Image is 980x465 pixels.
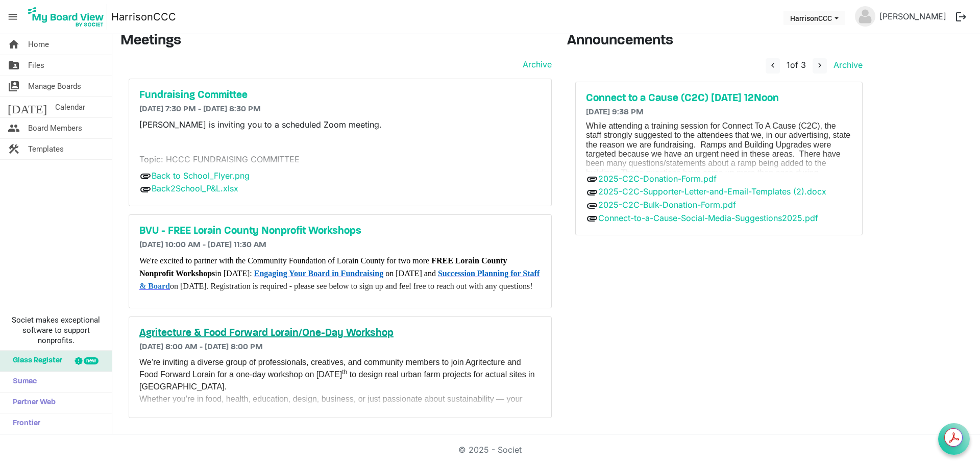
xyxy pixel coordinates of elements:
span: of 3 [787,60,806,70]
button: navigate_next [813,58,827,74]
a: Connect to a Cause (C2C) [DATE] 12Noon [586,92,852,105]
a: My Board View Logo [25,4,111,30]
b: FREE Lorain County Nonprofit Workshops [139,256,507,278]
span: Templates [28,139,64,159]
span: on [DATE] and [385,269,438,278]
h3: Announcements [567,33,871,50]
h6: [DATE] 10:00 AM - [DATE] 11:30 AM [139,240,541,250]
a: Engaging Your Board in Fundraising [254,269,383,278]
span: switch_account [8,76,20,96]
a: Archive [519,58,552,70]
a: HarrisonCCC [111,7,176,27]
span: folder_shared [8,55,20,76]
button: navigate_before [766,58,780,74]
img: no-profile-picture.svg [855,6,875,27]
span: Sumac [8,372,37,392]
a: Archive [829,60,863,70]
span: We’re inviting a diverse group of professionals, creatives, and community members to join Agritec... [139,358,535,391]
span: Manage Boards [28,76,81,96]
button: HarrisonCCC dropdownbutton [783,11,845,25]
a: Connect-to-a-Cause-Social-Media-Suggestions2025.pdf [598,213,818,223]
a: 2025-C2C-Supporter-Letter-and-Email-Templates (2).docx [598,186,826,197]
span: home [8,34,20,55]
button: logout [950,6,972,28]
sup: th [342,369,347,376]
span: Calendar [55,97,85,117]
p: Topic: HCCC FUNDRAISING COMMITTEE [139,153,541,165]
a: [PERSON_NAME] [875,6,950,27]
span: attachment [586,186,598,199]
span: Whether you’re in food, health, education, design, business, or just passionate about sustainabil... [139,395,523,415]
div: new [84,357,99,364]
span: [DATE] 9:38 PM [586,108,644,116]
span: construction [8,139,20,159]
span: navigate_next [815,61,824,70]
span: attachment [139,170,152,182]
span: We're excited to partner with the Community Foundation of Lorain County for two more in [DATE]: [139,256,507,278]
span: attachment [586,212,598,225]
a: Fundraising Committee [139,89,541,102]
span: navigate_before [768,61,777,70]
span: on [DATE]. Registration is required - please see below to sign up and feel free to reach out with... [170,282,532,290]
span: attachment [139,183,152,195]
h6: [DATE] 7:30 PM - [DATE] 8:30 PM [139,105,541,114]
span: Societ makes exceptional software to support nonprofits. [5,315,107,346]
span: Board Members [28,118,82,138]
span: 1 [787,60,790,70]
a: Back to School_Flyer.png [152,170,250,181]
span: [PERSON_NAME] is inviting you to a scheduled Zoom meeting. [139,119,382,130]
span: attachment [586,200,598,212]
img: My Board View Logo [25,4,107,30]
a: Agritecture & Food Forward Lorain/One-Day Workshop [139,327,541,339]
a: © 2025 - Societ [458,445,522,455]
span: Partner Web [8,393,56,413]
span: attachment [586,173,598,185]
span: menu [3,7,22,27]
a: Back2School_P&L.xlsx [152,183,238,193]
a: 2025-C2C-Bulk-Donation-Form.pdf [598,200,736,210]
a: BVU - FREE Lorain County Nonprofit Workshops [139,225,541,237]
span: Frontier [8,413,40,434]
a: 2025-C2C-Donation-Form.pdf [598,174,717,184]
span: Files [28,55,44,76]
h6: [DATE] 8:00 AM - [DATE] 8:00 PM [139,342,541,352]
span: people [8,118,20,138]
span: [DATE] [8,97,47,117]
p: While attending a training session for Connect To A Cause (C2C), the staff strongly suggested to ... [586,121,852,234]
span: Home [28,34,49,55]
h3: Meetings [120,33,552,50]
span: Glass Register [8,351,62,371]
